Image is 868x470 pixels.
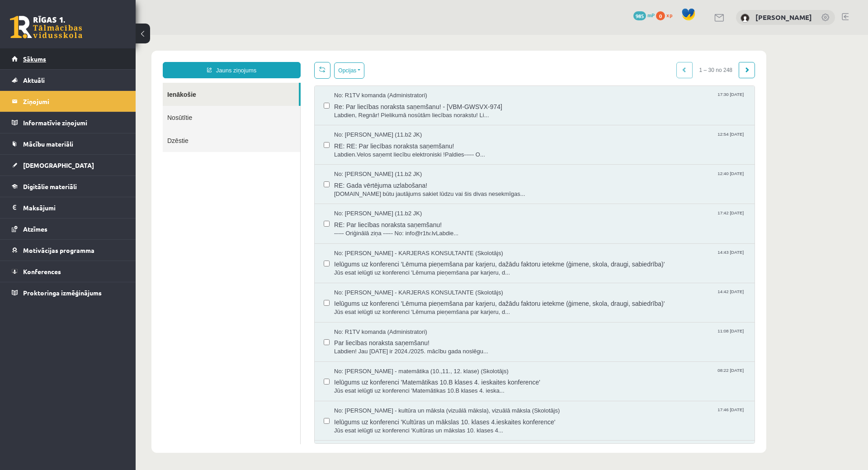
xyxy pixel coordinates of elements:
span: ----- Oriģinālā ziņa ----- No: info@r1tv.lvLabdie... [198,195,610,203]
span: Par liecības noraksta saņemšanu! [198,301,610,313]
span: Re: Par liecības noraksta saņemšanu! - [VBM-GWSVX-974] [198,65,610,76]
a: Maksājumi [12,197,124,218]
span: Aktuāli [23,76,45,84]
span: 12:54 [DATE] [580,96,610,103]
a: No: [PERSON_NAME] (11.b2 JK) 12:40 [DATE] RE: Gada vērtējuma uzlabošana! [DOMAIN_NAME] būtu jautā... [198,135,610,163]
a: No: [PERSON_NAME] - KARJERAS KONSULTANTE (Skolotājs) 14:42 [DATE] Ielūgums uz konferenci 'Lēmuma ... [198,254,610,282]
span: Konferences [23,267,61,275]
span: 1 – 30 no 248 [557,27,604,43]
legend: Ziņojumi [23,91,124,112]
a: 0 xp [656,11,677,19]
span: 0 [656,11,665,20]
span: No: [PERSON_NAME] - matemātika (10.,11., 12. klase) (Skolotājs) [198,332,373,341]
a: Ziņojumi [12,91,124,112]
a: No: R1TV komanda (Administratori) 11:08 [DATE] Par liecības noraksta saņemšanu! Labdien! Jau [DAT... [198,293,610,321]
span: No: [PERSON_NAME] (11.b2 JK) [198,175,286,183]
a: Dzēstie [27,94,165,117]
span: mP [647,11,655,19]
a: No: [PERSON_NAME] - kultūra un māksla (vizuālā māksla), vizuālā māksla (Skolotājs) 17:46 [DATE] I... [198,372,610,400]
span: Mācību materiāli [23,140,73,148]
a: Sākums [12,48,124,69]
span: No: R1TV komanda (Administratori) [198,293,292,302]
span: Jūs esat ielūgti uz konferenci 'Kultūras un mākslas 10. klases 4... [198,392,610,400]
legend: Informatīvie ziņojumi [23,112,124,133]
span: 17:46 [DATE] [580,372,610,379]
span: No: [PERSON_NAME] - KARJERAS KONSULTANTE (Skolotājs) [198,214,368,223]
span: 14:43 [DATE] [580,214,610,221]
span: Ielūgums uz konferenci 'Matemātikas 10.B klases 4. ieskaites konference' [198,341,610,352]
span: 17:30 [DATE] [580,57,610,63]
span: RE: Gada vērtējuma uzlabošana! [198,144,610,155]
span: Sākums [23,55,46,63]
a: No: [PERSON_NAME] (11.b2 JK) 17:42 [DATE] RE: Par liecības noraksta saņemšanu! ----- Oriģinālā zi... [198,175,610,203]
span: Jūs esat ielūgti uz konferenci 'Lēmuma pieņemšana par karjeru, d... [198,273,610,282]
span: Motivācijas programma [23,246,94,254]
span: No: [PERSON_NAME] - KARJERAS KONSULTANTE (Skolotājs) [198,254,368,262]
span: Jūs esat ielūgti uz konferenci 'Matemātikas 10.B klases 4. ieska... [198,352,610,361]
span: Jūs esat ielūgti uz konferenci 'Lēmuma pieņemšana par karjeru, d... [198,234,610,242]
img: Regnārs Želvis [741,14,750,23]
span: No: [PERSON_NAME] (11.b2 JK) [198,135,286,144]
a: Motivācijas programma [12,240,124,261]
span: 14:42 [DATE] [580,254,610,261]
span: [DEMOGRAPHIC_DATA] [23,161,94,169]
button: Opcijas [198,28,229,44]
a: No: [PERSON_NAME] - KARJERAS KONSULTANTE (Skolotājs) 14:43 [DATE] Ielūgums uz konferenci 'Lēmuma ... [198,214,610,242]
span: xp [666,11,672,19]
a: Mācību materiāli [12,133,124,154]
a: No: R1TV komanda (Administratori) 17:30 [DATE] Re: Par liecības noraksta saņemšanu! - [VBM-GWSVX-... [198,57,610,85]
a: Digitālie materiāli [12,176,124,197]
span: No: R1TV komanda (Administratori) [198,57,292,65]
span: Proktoringa izmēģinājums [23,289,102,297]
span: 17:42 [DATE] [580,175,610,181]
span: [DOMAIN_NAME] būtu jautājums sakiet lūdzu vai šis divas nesekmīgas... [198,155,610,164]
span: Ielūgums uz konferenci 'Lēmuma pieņemšana par karjeru, dažādu faktoru ietekme (ģimene, skola, dra... [198,223,610,234]
span: Labdien.Velos saņemt liecību elektroniski !Paldies----- O... [198,116,610,124]
a: [DEMOGRAPHIC_DATA] [12,155,124,176]
span: Digitālie materiāli [23,182,77,190]
span: Atzīmes [23,225,47,233]
span: 11:08 [DATE] [580,293,610,300]
a: Konferences [12,261,124,282]
span: Ielūgums uz konferenci 'Lēmuma pieņemšana par karjeru, dažādu faktoru ietekme (ģimene, skola, dra... [198,262,610,273]
a: Proktoringa izmēģinājums [12,282,124,303]
span: RE: Par liecības noraksta saņemšanu! [198,183,610,195]
a: Nosūtītie [27,71,165,94]
span: No: [PERSON_NAME] - kultūra un māksla (vizuālā māksla), vizuālā māksla (Skolotājs) [198,372,424,380]
a: [PERSON_NAME] [755,13,812,22]
a: No: [PERSON_NAME] - matemātika (10.,11., 12. klase) (Skolotājs) 08:22 [DATE] Ielūgums uz konferen... [198,332,610,361]
a: Ienākošie [27,48,163,71]
span: 985 [633,11,646,20]
a: Informatīvie ziņojumi [12,112,124,133]
span: RE: RE: Par liecības noraksta saņemšanu! [198,104,610,116]
span: 12:40 [DATE] [580,135,610,142]
a: No: [PERSON_NAME] (11.b2 JK) 12:54 [DATE] RE: RE: Par liecības noraksta saņemšanu! Labdien.Velos ... [198,96,610,124]
span: 08:22 [DATE] [580,332,610,339]
span: Labdien, Regnār! Pielikumā nosūtām liecības norakstu! Li... [198,76,610,85]
legend: Maksājumi [23,197,124,218]
a: Aktuāli [12,70,124,90]
a: 985 mP [633,11,655,19]
span: Ielūgums uz konferenci 'Kultūras un mākslas 10. klases 4.ieskaites konference' [198,380,610,392]
a: Rīgas 1. Tālmācības vidusskola [10,16,82,38]
span: No: [PERSON_NAME] (11.b2 JK) [198,96,286,104]
a: Jauns ziņojums [27,27,165,43]
a: Atzīmes [12,218,124,239]
span: Labdien! Jau [DATE] ir 2024./2025. mācību gada noslēgu... [198,313,610,321]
